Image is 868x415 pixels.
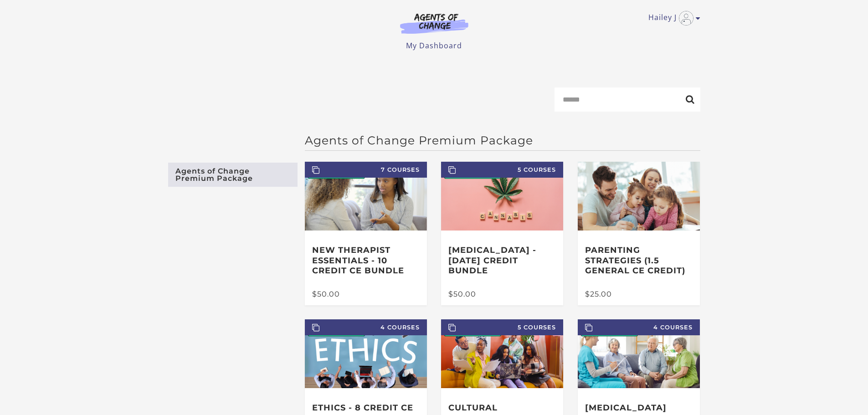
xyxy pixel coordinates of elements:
span: 5 Courses [441,319,563,335]
h3: [MEDICAL_DATA] - [DATE] Credit Bundle [448,245,556,276]
span: 5 Courses [441,162,563,178]
a: Agents of Change Premium Package [168,163,298,187]
a: My Dashboard [406,41,462,51]
div: $50.00 [312,290,420,297]
a: 5 Courses [MEDICAL_DATA] - [DATE] Credit Bundle $50.00 [441,162,563,305]
img: Agents of Change Logo [390,13,478,34]
a: Toggle menu [648,11,696,26]
div: $25.00 [585,290,693,297]
a: Parenting Strategies (1.5 General CE Credit) $25.00 [578,162,700,305]
span: 4 Courses [305,319,427,335]
div: $50.00 [448,290,556,297]
h3: Parenting Strategies (1.5 General CE Credit) [585,245,693,276]
span: 4 Courses [578,319,700,335]
span: 7 Courses [305,162,427,178]
h2: Agents of Change Premium Package [305,133,700,147]
h3: New Therapist Essentials - 10 Credit CE Bundle [312,245,420,276]
a: 7 Courses New Therapist Essentials - 10 Credit CE Bundle $50.00 [305,162,427,305]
